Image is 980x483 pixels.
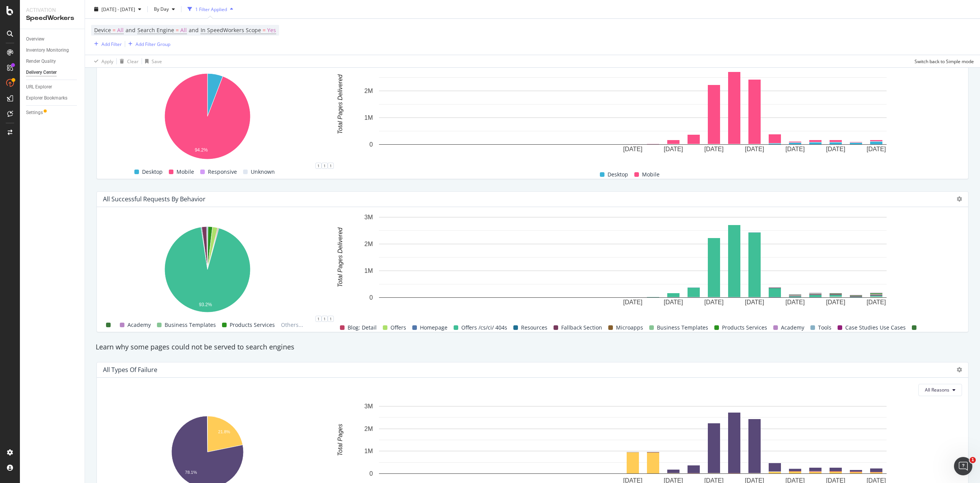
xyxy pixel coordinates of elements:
a: Explorer Bookmarks [26,94,79,102]
a: Delivery Center [26,69,79,77]
a: URL Explorer [26,83,79,91]
svg: A chart. [315,213,950,314]
a: Settings [26,109,79,117]
div: 1 [315,316,322,322]
div: Explorer Bookmarks [26,94,67,102]
text: [DATE] [664,146,683,152]
text: Total Pages Delivered [337,74,343,134]
text: 3M [364,214,373,220]
span: Tools [818,323,831,332]
text: [DATE] [704,299,724,305]
div: Delivery Center [26,69,57,77]
text: 2M [364,88,373,94]
span: 1 [970,457,976,463]
text: [DATE] [826,299,845,305]
span: Products Services [230,320,275,330]
button: Save [142,55,162,67]
text: Total Pages Delivered [337,227,343,287]
text: 0 [369,141,373,148]
iframe: Intercom live chat [954,457,972,475]
a: Overview [26,35,79,43]
span: Case Studies Use Cases [845,323,906,332]
a: Render Quality [26,57,79,65]
span: All [180,25,187,36]
div: Inventory Monitoring [26,46,69,54]
span: and [126,26,136,34]
text: 2M [364,425,373,432]
span: Yes [267,25,276,36]
div: SpeedWorkers [26,14,78,23]
button: Add Filter Group [125,39,170,49]
div: 1 Filter Applied [195,6,227,12]
text: 1M [364,448,373,454]
div: Apply [101,58,113,64]
span: Business Templates [165,320,216,330]
text: [DATE] [786,299,805,305]
text: 3M [364,403,373,410]
text: 1M [364,268,373,274]
div: Add Filter [101,41,122,47]
text: [DATE] [664,299,683,305]
span: Offers [390,323,406,332]
span: Fallback Section [561,323,602,332]
div: 1 [328,163,334,169]
span: Search Engine [137,26,174,34]
button: All Reasons [918,384,962,396]
span: and [189,26,199,34]
div: Add Filter Group [136,41,170,47]
span: All [117,25,124,36]
span: Academy [781,323,804,332]
text: 1M [364,114,373,121]
a: Inventory Monitoring [26,46,79,54]
div: Save [152,58,162,64]
text: [DATE] [867,299,886,305]
button: Add Filter [91,39,122,49]
span: Academy [127,320,151,330]
div: Settings [26,109,43,117]
div: Learn why some pages could not be served to search engines [92,342,973,352]
div: Overview [26,35,44,43]
span: Desktop [608,170,628,179]
div: 1 [328,316,334,322]
span: By Day [151,6,169,12]
span: Desktop [142,167,163,176]
text: 78.1% [185,470,197,475]
svg: A chart. [103,70,312,165]
text: 93.2% [199,302,212,307]
span: Homepage [420,323,448,332]
text: [DATE] [704,146,724,152]
div: 1 [322,316,328,322]
text: 0 [369,470,373,477]
svg: A chart. [103,223,312,318]
text: [DATE] [745,299,764,305]
span: Mobile [642,170,660,179]
span: [DATE] - [DATE] [101,6,135,12]
span: Unknown [251,167,275,176]
text: [DATE] [623,146,642,152]
span: = [176,26,179,34]
span: Resources [521,323,547,332]
div: All Successful Requests by Behavior [103,195,206,203]
div: Render Quality [26,57,56,65]
text: 2M [364,241,373,247]
span: Microapps [616,323,643,332]
span: Responsive [208,167,237,176]
text: [DATE] [826,146,845,152]
text: [DATE] [623,299,642,305]
span: Offers /cs/ci/ 404s [461,323,507,332]
svg: A chart. [315,60,950,161]
span: Business Templates [657,323,708,332]
span: All Reasons [925,387,949,393]
button: 1 Filter Applied [185,3,236,15]
span: = [263,26,266,34]
span: Others... [278,320,306,330]
span: Products Services [722,323,767,332]
text: 94.2% [195,147,208,153]
div: Clear [127,58,139,64]
text: [DATE] [745,146,764,152]
span: Device [94,26,111,34]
